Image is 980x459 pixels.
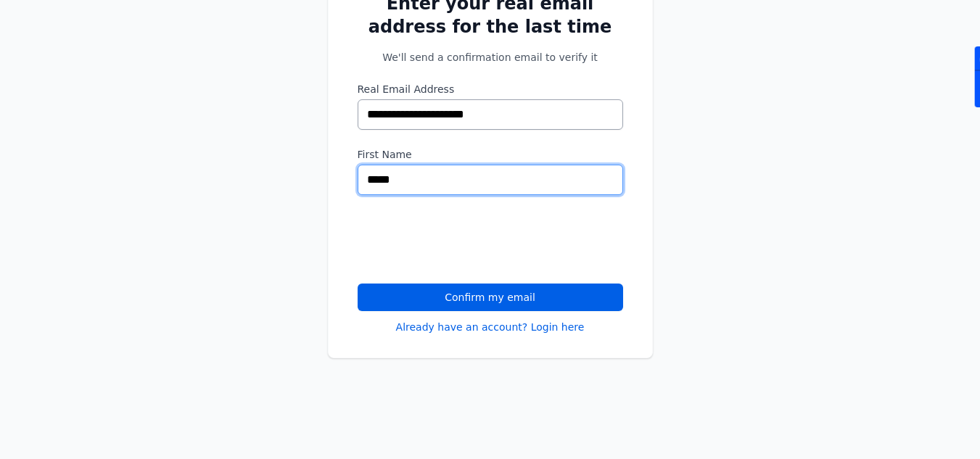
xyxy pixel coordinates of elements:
p: We'll send a confirmation email to verify it [358,50,623,65]
label: Real Email Address [358,82,623,96]
iframe: reCAPTCHA [358,212,578,269]
a: Already have an account? Login here [396,320,585,334]
label: First Name [358,147,623,162]
button: Confirm my email [358,284,623,311]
